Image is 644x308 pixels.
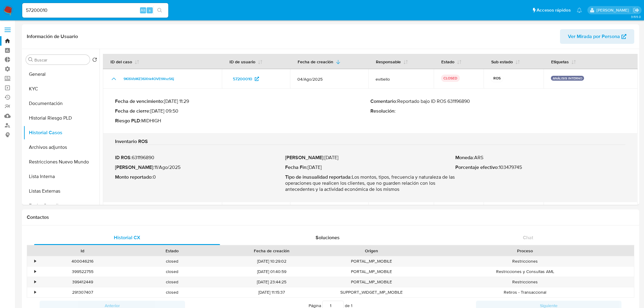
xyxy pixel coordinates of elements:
div: PORTAL_MP_MOBILE [327,256,416,266]
div: Id [42,248,123,254]
div: • [34,269,36,275]
div: Proceso [420,248,630,254]
button: Restricciones Nuevo Mundo [23,155,100,169]
span: Chat [523,234,533,241]
div: 400046216 [38,256,127,266]
div: • [34,289,36,295]
button: Historial Casos [23,125,100,140]
button: Listas Externas [23,184,100,198]
div: • [34,279,36,285]
span: Accesos rápidos [537,7,571,13]
h1: Contactos [27,214,634,220]
h1: Información de Usuario [27,33,78,40]
div: PORTAL_MP_MOBILE [327,277,416,287]
div: closed [127,287,217,297]
button: Lista Interna [23,169,100,184]
div: Restricciones [416,277,634,287]
button: Documentación [23,96,100,111]
a: Notificaciones [577,8,582,13]
p: ignacio.bagnardi@mercadolibre.com [597,7,631,13]
div: 291307407 [38,287,127,297]
div: PORTAL_MP_MOBILE [327,267,416,277]
a: Salir [633,7,639,13]
button: Archivos adjuntos [23,140,100,155]
span: Ver Mirada por Persona [568,29,620,44]
div: [DATE] 01:40:59 [217,267,327,277]
button: Fecha Compliant [23,198,100,213]
span: Soluciones [316,234,340,241]
button: Volver al orden por defecto [92,57,97,64]
button: General [23,67,100,82]
div: closed [127,267,217,277]
div: Origen [331,248,412,254]
div: 399412449 [38,277,127,287]
div: 399522755 [38,267,127,277]
span: Historial CX [114,234,140,241]
div: Estado [131,248,212,254]
div: SUPPORT_WIDGET_MP_MOBILE [327,287,416,297]
div: Restricciones [416,256,634,266]
div: closed [127,277,217,287]
div: [DATE] 11:15:37 [217,287,327,297]
div: [DATE] 10:29:02 [217,256,327,266]
div: • [34,258,36,264]
input: Buscar usuario o caso... [22,6,168,14]
span: Alt [141,7,145,13]
button: Ver Mirada por Persona [560,29,634,44]
div: Retiros - Transaccional [416,287,634,297]
button: Historial Riesgo PLD [23,111,100,125]
button: search-icon [153,6,166,15]
div: [DATE] 23:44:25 [217,277,327,287]
span: s [149,7,151,13]
div: Restricciones y Consultas AML [416,267,634,277]
button: Buscar [28,57,33,62]
button: KYC [23,82,100,96]
div: closed [127,256,217,266]
input: Buscar [34,57,87,63]
div: Fecha de creación [221,248,322,254]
